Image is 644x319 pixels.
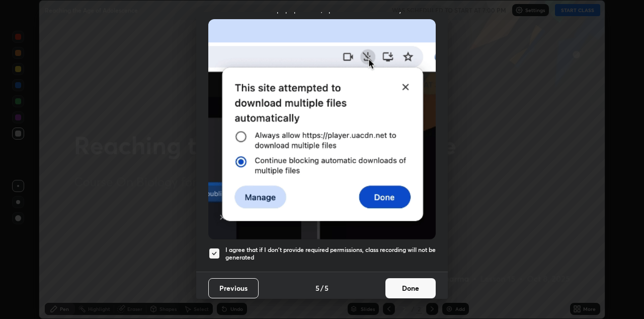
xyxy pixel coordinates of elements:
button: Previous [208,278,259,298]
h5: I agree that if I don't provide required permissions, class recording will not be generated [225,246,436,262]
button: Done [385,278,436,298]
h4: 5 [315,283,319,293]
img: downloads-permission-blocked.gif [208,19,436,239]
h4: 5 [325,283,329,293]
h4: / [320,283,324,293]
